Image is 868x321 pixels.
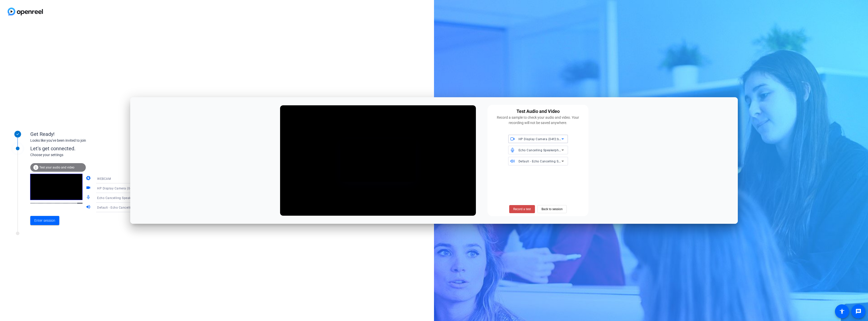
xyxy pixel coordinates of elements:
[519,159,608,163] span: Default - Echo Cancelling Speakerphone (S340c) (03f0:0c47)
[86,176,92,182] mat-icon: camera
[855,308,861,314] mat-icon: message
[30,130,131,138] div: Get Ready!
[839,308,845,314] mat-icon: accessibility
[33,164,39,170] mat-icon: info
[34,218,55,223] span: Enter session
[39,166,74,169] span: Test your audio and video
[541,204,563,214] span: Back to session
[86,204,92,210] mat-icon: volume_up
[519,137,566,141] span: HP Display Camera (04f2:b5bd)
[97,186,145,190] span: HP Display Camera (04f2:b5bd)
[513,207,531,211] span: Record a test
[97,177,111,181] span: WEBCAM
[97,205,187,209] span: Default - Echo Cancelling Speakerphone (S340c) (03f0:0c47)
[30,145,142,152] div: Let's get connected.
[537,205,567,213] button: Back to session
[86,185,92,191] mat-icon: videocam
[517,108,560,115] div: Test Audio and Video
[30,152,142,158] div: Choose your settings
[519,148,595,152] span: Echo Cancelling Speakerphone (S340c) (03f0:0c47)
[509,205,535,213] button: Record a test
[491,115,585,126] div: Record a sample to check your audio and video. Your recording will not be saved anywhere.
[86,195,92,201] mat-icon: mic_none
[97,196,173,200] span: Echo Cancelling Speakerphone (S340c) (03f0:0c47)
[30,138,131,143] div: Looks like you've been invited to join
